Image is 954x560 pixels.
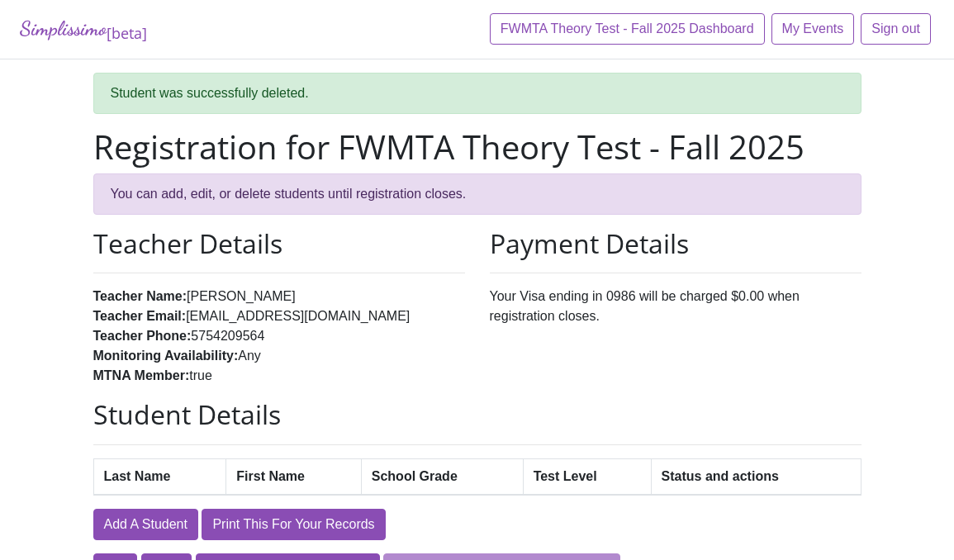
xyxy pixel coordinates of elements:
li: true [93,366,465,386]
th: First Name [226,458,361,495]
div: You can add, edit, or delete students until registration closes. [93,173,861,215]
h2: Payment Details [490,228,861,259]
a: FWMTA Theory Test - Fall 2025 Dashboard [490,13,765,45]
strong: Monitoring Availability: [93,349,239,363]
a: Print This For Your Records [202,509,385,540]
th: School Grade [361,458,523,495]
strong: MTNA Member: [93,368,190,382]
li: Any [93,346,465,366]
strong: Teacher Name: [93,289,187,303]
h2: Teacher Details [93,228,465,259]
strong: Teacher Email: [93,309,187,323]
a: Sign out [861,13,931,45]
th: Status and actions [651,458,861,495]
h1: Registration for FWMTA Theory Test - Fall 2025 [93,127,861,167]
sub: [beta] [107,23,147,43]
li: [EMAIL_ADDRESS][DOMAIN_NAME] [93,306,465,326]
div: Your Visa ending in 0986 will be charged $0.00 when registration closes. [477,228,874,399]
th: Last Name [93,458,226,495]
li: [PERSON_NAME] [93,287,465,306]
a: My Events [771,13,855,45]
h2: Student Details [93,399,861,430]
li: 5754209564 [93,326,465,346]
a: Simplissimo[beta] [20,13,147,45]
strong: Teacher Phone: [93,329,192,343]
th: Test Level [523,458,651,495]
a: Add A Student [93,509,198,540]
div: Student was successfully deleted. [93,73,861,114]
